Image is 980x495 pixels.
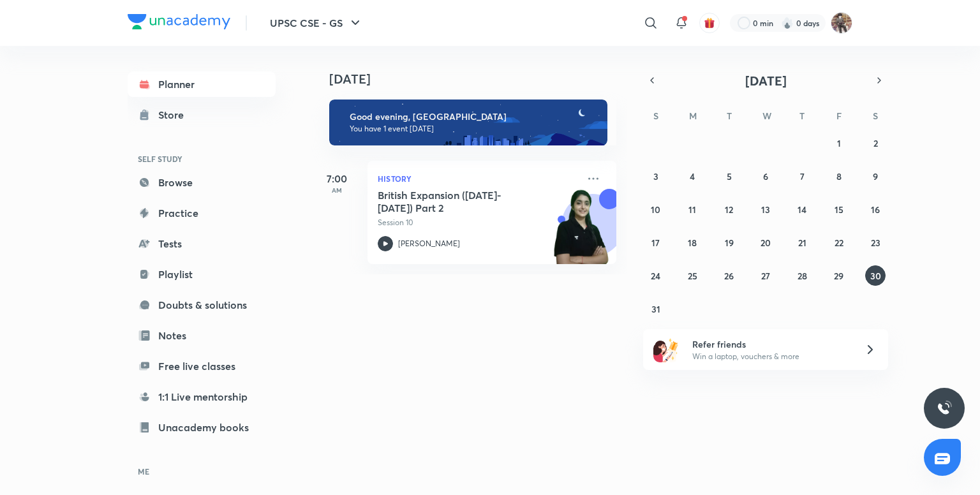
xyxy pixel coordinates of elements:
[829,199,849,219] button: August 15, 2025
[781,17,794,29] img: streak
[699,13,720,33] button: avatar
[688,237,697,249] abbr: August 18, 2025
[865,265,886,286] button: August 30, 2025
[653,337,679,362] img: referral
[350,111,596,122] h6: Good evening, [GEOGRAPHIC_DATA]
[865,199,886,219] button: August 16, 2025
[682,265,702,286] button: August 25, 2025
[682,199,702,219] button: August 11, 2025
[799,110,805,122] abbr: Thursday
[761,203,770,216] abbr: August 13, 2025
[829,265,849,286] button: August 29, 2025
[719,232,739,253] button: August 19, 2025
[719,166,739,186] button: August 5, 2025
[755,199,776,219] button: August 13, 2025
[873,137,878,149] abbr: August 2, 2025
[792,265,812,286] button: August 28, 2025
[128,200,276,226] a: Practice
[719,199,739,219] button: August 12, 2025
[661,71,870,89] button: [DATE]
[653,170,658,182] abbr: August 3, 2025
[128,292,276,318] a: Doubts & solutions
[682,232,702,253] button: August 18, 2025
[651,270,660,282] abbr: August 24, 2025
[128,415,276,440] a: Unacademy books
[690,170,695,182] abbr: August 4, 2025
[798,237,806,249] abbr: August 21, 2025
[704,17,715,29] img: avatar
[311,186,362,194] p: AM
[128,323,276,348] a: Notes
[829,166,849,186] button: August 8, 2025
[834,270,843,282] abbr: August 29, 2025
[798,270,807,282] abbr: August 28, 2025
[745,72,787,89] span: [DATE]
[378,189,537,214] h5: British Expansion (1757- 1857) Part 2
[755,232,776,253] button: August 20, 2025
[262,10,371,36] button: UPSC CSE - GS
[398,238,460,249] p: [PERSON_NAME]
[835,203,843,216] abbr: August 15, 2025
[763,170,768,182] abbr: August 6, 2025
[128,148,276,170] h6: SELF STUDY
[755,265,776,286] button: August 27, 2025
[798,203,806,216] abbr: August 14, 2025
[871,203,880,216] abbr: August 16, 2025
[651,303,660,315] abbr: August 31, 2025
[128,353,276,379] a: Free live classes
[836,110,842,122] abbr: Friday
[871,237,880,249] abbr: August 23, 2025
[873,110,878,122] abbr: Saturday
[128,102,276,128] a: Store
[792,232,812,253] button: August 21, 2025
[646,232,666,253] button: August 17, 2025
[727,110,732,122] abbr: Tuesday
[755,166,776,186] button: August 6, 2025
[128,231,276,256] a: Tests
[311,171,362,186] h5: 7:00
[792,166,812,186] button: August 7, 2025
[761,237,771,249] abbr: August 20, 2025
[865,232,886,253] button: August 23, 2025
[646,199,666,219] button: August 10, 2025
[689,110,697,122] abbr: Monday
[646,265,666,286] button: August 24, 2025
[128,71,276,97] a: Planner
[688,203,696,216] abbr: August 11, 2025
[128,14,230,33] a: Company Logo
[329,71,629,87] h4: [DATE]
[837,137,841,149] abbr: August 1, 2025
[937,401,952,416] img: ttu
[128,170,276,195] a: Browse
[653,110,658,122] abbr: Sunday
[727,170,732,182] abbr: August 5, 2025
[724,270,734,282] abbr: August 26, 2025
[128,14,230,29] img: Company Logo
[378,217,578,228] p: Session 10
[725,237,734,249] abbr: August 19, 2025
[762,110,771,122] abbr: Wednesday
[546,189,616,277] img: unacademy
[329,100,607,145] img: evening
[350,124,596,134] p: You have 1 event [DATE]
[719,265,739,286] button: August 26, 2025
[829,232,849,253] button: August 22, 2025
[865,133,886,153] button: August 2, 2025
[761,270,770,282] abbr: August 27, 2025
[836,170,842,182] abbr: August 8, 2025
[870,270,881,282] abbr: August 30, 2025
[835,237,843,249] abbr: August 22, 2025
[829,133,849,153] button: August 1, 2025
[873,170,878,182] abbr: August 9, 2025
[651,203,660,216] abbr: August 10, 2025
[128,384,276,410] a: 1:1 Live mentorship
[651,237,660,249] abbr: August 17, 2025
[128,262,276,287] a: Playlist
[865,166,886,186] button: August 9, 2025
[158,107,191,122] div: Store
[800,170,805,182] abbr: August 7, 2025
[792,199,812,219] button: August 14, 2025
[128,461,276,482] h6: ME
[692,351,849,362] p: Win a laptop, vouchers & more
[682,166,702,186] button: August 4, 2025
